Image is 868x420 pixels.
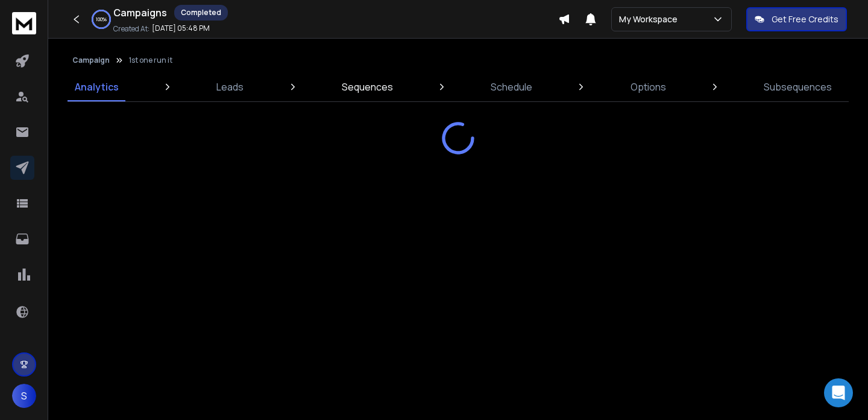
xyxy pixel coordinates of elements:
p: [DATE] 05:48 PM [152,24,210,33]
p: Leads [216,80,244,94]
h1: Campaigns [113,5,167,20]
a: Leads [209,72,251,101]
a: Schedule [483,72,539,101]
button: S [12,384,36,408]
div: Completed [174,5,228,21]
img: logo [12,12,36,34]
button: Campaign [72,56,110,65]
p: Created At: [113,24,149,34]
a: Analytics [68,72,126,101]
p: Schedule [491,80,532,94]
a: Options [623,72,673,101]
button: Get Free Credits [746,7,847,31]
a: Sequences [335,72,400,101]
p: 1st one run it [129,56,172,65]
p: My Workspace [619,13,682,25]
div: Open Intercom Messenger [824,378,853,407]
p: Analytics [75,80,119,94]
p: Get Free Credits [772,13,838,25]
p: Subsequences [764,80,832,94]
a: Subsequences [756,72,839,101]
p: Options [631,80,666,94]
p: 100 % [96,16,107,23]
p: Sequences [342,80,393,94]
